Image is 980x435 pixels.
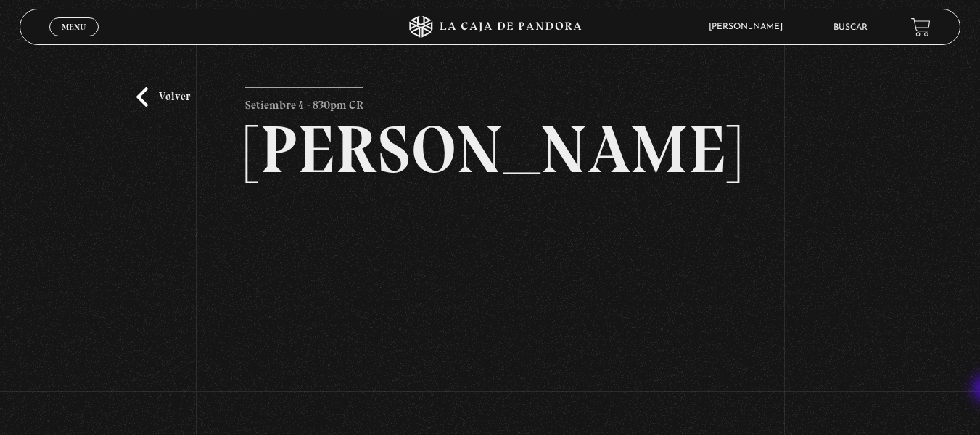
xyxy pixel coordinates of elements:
[57,35,91,45] span: Cerrar
[833,23,868,32] a: Buscar
[701,23,797,31] span: [PERSON_NAME]
[245,116,734,183] h2: [PERSON_NAME]
[245,87,363,116] p: Setiembre 4 - 830pm CR
[62,23,86,31] span: Menu
[911,17,931,36] a: View your shopping cart
[136,87,190,107] a: Volver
